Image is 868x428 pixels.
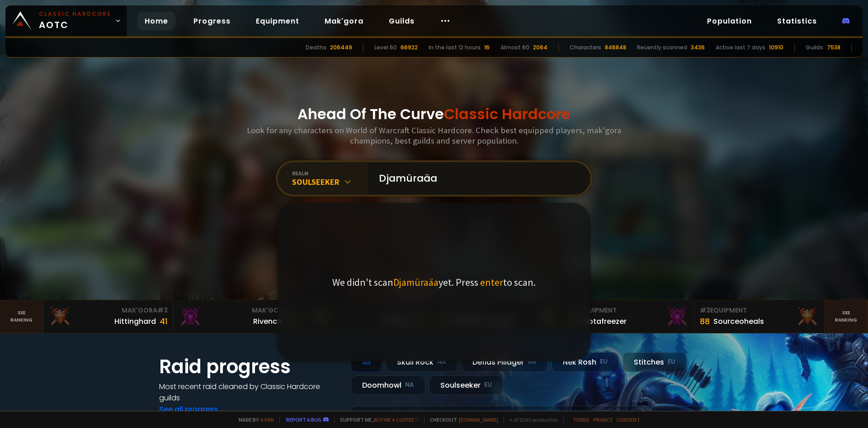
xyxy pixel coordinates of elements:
div: Notafreezer [583,316,627,327]
h3: Look for any characters on World of Warcraft Classic Hardcore. Check best equipped players, mak'g... [243,125,625,146]
a: Consent [616,416,640,423]
small: NA [437,357,446,366]
a: Mak'Gora#3Hittinghard41 [43,300,174,333]
div: Equipment [570,306,689,315]
div: realm [292,170,368,177]
div: All [351,352,382,372]
p: We didn't scan yet. Press to scan. [332,276,536,289]
a: Report a bug [286,416,321,423]
small: NA [405,380,414,390]
div: Level 60 [374,43,397,52]
span: Djamüraäa [393,276,439,289]
a: Terms [573,416,590,423]
a: Seeranking [825,300,868,333]
div: 846848 [605,43,626,52]
a: #3Equipment88Sourceoheals [694,300,825,333]
small: EU [600,357,608,366]
div: Nek'Rosh [552,352,619,372]
div: Defias Pillager [461,352,548,372]
h1: Ahead Of The Curve [297,103,571,125]
div: Almost 60 [500,43,529,52]
input: Search a character... [373,162,580,195]
div: Mak'Gora [49,306,168,315]
div: Characters [570,43,601,52]
span: # 3 [700,306,710,315]
div: 88 [700,315,710,327]
span: # 3 [157,306,168,315]
a: Mak'Gora#2Rivench100 [174,300,304,333]
a: Population [700,12,759,30]
div: 7538 [827,43,840,52]
a: Classic HardcoreAOTC [5,5,127,36]
small: NA [528,357,537,366]
span: Classic Hardcore [444,104,571,124]
div: 10910 [769,43,783,52]
a: Mak'gora [317,12,371,30]
a: Privacy [593,416,613,423]
div: 66922 [401,43,418,52]
a: Statistics [770,12,824,30]
div: Sourceoheals [713,316,764,327]
div: Guilds [806,43,823,52]
div: Mak'Gora [179,306,298,315]
div: 2064 [533,43,547,52]
div: Rivench [253,316,282,327]
span: v. d752d5 - production [504,416,558,423]
a: #2Equipment88Notafreezer [564,300,694,333]
div: In the last 12 hours [429,43,481,52]
div: Deaths [306,43,326,52]
span: Support me, [334,416,419,423]
span: Made by [233,416,274,423]
small: Classic Hardcore [39,10,111,18]
div: Soulseeker [292,177,368,187]
a: Buy me a coffee [374,416,419,423]
div: Equipment [700,306,819,315]
a: Guilds [382,12,422,30]
a: a fan [260,416,274,423]
div: 206449 [330,43,352,52]
div: 3436 [691,43,705,52]
div: Soulseeker [429,375,503,395]
div: 41 [160,315,168,327]
a: Equipment [249,12,307,30]
h4: Most recent raid cleaned by Classic Hardcore guilds [159,381,340,404]
div: Doomhowl [351,375,425,395]
small: EU [668,357,675,366]
a: Home [137,12,175,30]
div: Skull Rock [386,352,458,372]
span: AOTC [39,10,111,32]
a: Progress [186,12,238,30]
div: 16 [484,43,490,52]
div: Active last 7 days [716,43,765,52]
h1: Raid progress [159,352,340,381]
small: EU [484,380,492,390]
span: Checkout [424,416,498,423]
a: [DOMAIN_NAME] [459,416,498,423]
span: enter [480,276,503,289]
div: Recently scanned [637,43,687,52]
a: See all progress [159,404,218,414]
div: Stitches [623,352,687,372]
div: Hittinghard [114,316,156,327]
